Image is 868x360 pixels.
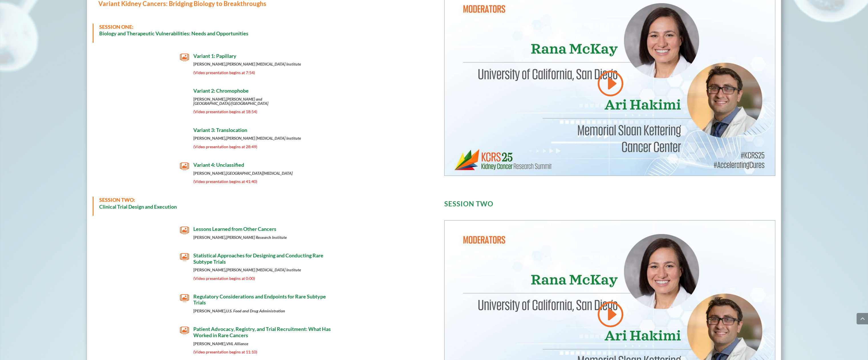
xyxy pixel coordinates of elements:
span: (Video presentation begins at 41:40) [193,179,257,184]
strong: [PERSON_NAME], [193,97,268,106]
span:  [180,253,189,262]
span: Variant 1: Papillary [193,53,236,59]
span:  [180,162,189,171]
span: Variant 4: Unclassified [193,162,244,168]
span: (Video presentation begins at 7:54) [193,70,255,75]
strong: [PERSON_NAME], [193,308,285,313]
span: (Video presentation begins at 18:54) [193,109,257,114]
span:  [180,226,189,235]
em: U.S. Food and Drug Administration [226,308,285,313]
span: Patient Advocacy, Registry, and Trial Recruitment: What Has Worked in Rare Cancers [193,326,331,338]
span: (Video presentation begins at 0:00) [193,276,255,281]
span: Statistical Approaches for Designing and Conducting Rare Subtype Trials [193,252,323,265]
span: (Video presentation begins at 28:49) [193,144,257,149]
strong: Clinical Trial Design and Execution [99,204,177,210]
strong: [PERSON_NAME], [193,62,301,66]
strong: [PERSON_NAME], [193,235,287,240]
em: [PERSON_NAME] [MEDICAL_DATA] Institute [226,62,301,66]
span: (Video presentation begins at 11:10) [193,349,257,354]
em: [PERSON_NAME] and [GEOGRAPHIC_DATA]/[GEOGRAPHIC_DATA] [193,97,268,106]
span: SESSION ONE: [99,24,133,30]
span:  [180,53,189,62]
strong: [PERSON_NAME], [193,267,301,272]
span: Regulatory Considerations and Endpoints for Rare Subtype Trials [193,293,326,306]
strong: Biology and Therapeutic Vulnerabilities: Needs and Opportunities [99,30,248,36]
strong: [PERSON_NAME], [193,136,301,141]
em: VHL Alliance [226,341,248,346]
span: Variant 3: Translocation [193,127,247,133]
span: Lessons Learned from Other Cancers [193,226,276,232]
h3: SESSION TWO [444,200,775,210]
em: [PERSON_NAME] Research Institute [226,235,287,240]
span:  [180,127,189,136]
span: SESSION TWO: [99,197,135,203]
span:  [180,294,189,303]
strong: [PERSON_NAME], [193,341,248,346]
em: [PERSON_NAME] [MEDICAL_DATA] Institute [226,136,301,141]
span:  [180,326,189,335]
em: [GEOGRAPHIC_DATA][MEDICAL_DATA] [226,171,293,176]
span: Variant 2: Chromophobe [193,88,249,94]
em: [PERSON_NAME] [MEDICAL_DATA] Institute [226,267,301,272]
span:  [180,88,189,97]
strong: [PERSON_NAME], [193,171,293,176]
